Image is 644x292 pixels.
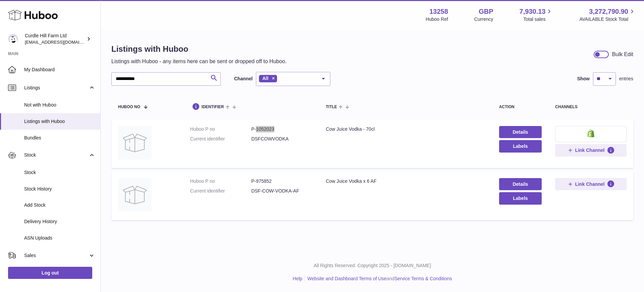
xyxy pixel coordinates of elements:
dt: Current identifier [190,136,251,142]
button: Labels [499,140,542,152]
label: Channel [234,76,253,82]
span: Stock History [24,186,95,192]
dt: Current identifier [190,188,251,194]
span: Add Stock [24,202,95,208]
div: Cow Juice Vodka x 6 AF [326,178,485,184]
a: Service Terms & Conditions [394,276,452,281]
div: Bulk Edit [612,51,633,58]
button: Link Channel [555,178,627,190]
div: Currency [474,16,493,23]
span: ASN Uploads [24,235,95,241]
span: Sales [24,252,88,259]
span: 7,930.13 [520,7,546,16]
span: Not with Huboo [24,102,95,108]
a: Help [293,276,303,281]
img: Cow Juice Vodka x 6 AF [118,178,152,212]
a: 7,930.13 Total sales [520,7,553,23]
dt: Huboo P no [190,126,251,132]
span: AVAILABLE Stock Total [579,16,636,23]
img: shopify-small.png [587,129,594,137]
div: action [499,105,542,109]
span: entries [619,76,633,82]
strong: 13258 [429,7,448,16]
div: Cow Juice Vodka - 70cl [326,126,485,132]
span: Listings [24,85,88,91]
img: Cow Juice Vodka - 70cl [118,126,152,160]
img: internalAdmin-13258@internal.huboo.com [8,34,18,44]
button: Labels [499,192,542,204]
span: Link Channel [575,147,605,153]
li: and [305,276,452,282]
a: 3,272,790.90 AVAILABLE Stock Total [579,7,636,23]
dt: Huboo P no [190,178,251,184]
span: Link Channel [575,181,605,187]
a: Log out [8,267,92,279]
strong: GBP [479,7,493,16]
span: title [326,105,337,109]
div: channels [555,105,627,109]
span: Stock [24,169,95,176]
dd: P-975852 [251,178,312,184]
span: identifier [202,105,224,109]
p: Listings with Huboo - any items here can be sent or dropped off to Huboo. [111,58,287,65]
span: Listings with Huboo [24,118,95,125]
div: Curdle Hill Farm Ltd [25,33,85,45]
h1: Listings with Huboo [111,44,287,54]
span: 3,272,790.90 [589,7,628,16]
a: Details [499,178,542,190]
dd: P-1052023 [251,126,312,132]
span: Total sales [523,16,553,23]
label: Show [577,76,590,82]
span: Stock [24,152,88,158]
button: Link Channel [555,144,627,156]
span: Delivery History [24,218,95,225]
a: Website and Dashboard Terms of Use [307,276,386,281]
span: [EMAIL_ADDRESS][DOMAIN_NAME] [25,39,99,45]
dd: DSF-COW-VODKA-AF [251,188,312,194]
span: Huboo no [118,105,140,109]
span: Bundles [24,135,95,141]
p: All Rights Reserved. Copyright 2025 - [DOMAIN_NAME] [106,262,639,269]
span: All [262,76,268,81]
dd: DSFCOWVODKA [251,136,312,142]
a: Details [499,126,542,138]
span: My Dashboard [24,67,95,73]
div: Huboo Ref [426,16,448,23]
